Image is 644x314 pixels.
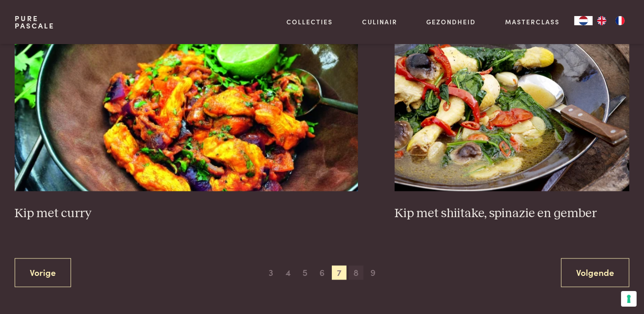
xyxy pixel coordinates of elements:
span: 8 [349,266,363,280]
a: Kip met curry Kip met curry [15,8,358,222]
img: Kip met shiitake, spinazie en gember [395,8,629,191]
button: Uw voorkeuren voor toestemming voor trackingtechnologieën [621,291,637,307]
a: PurePascale [15,15,55,29]
h3: Kip met curry [15,206,358,222]
aside: Language selected: Nederlands [574,16,629,25]
span: 6 [315,266,330,280]
img: Kip met curry [15,8,358,191]
div: Language [574,16,593,25]
span: 4 [281,266,295,280]
a: Gezondheid [427,17,476,27]
a: NL [574,16,593,25]
a: FR [611,16,629,25]
a: Collecties [286,17,333,27]
span: 9 [366,266,380,280]
ul: Language list [593,16,629,25]
span: 3 [264,266,278,280]
a: Volgende [561,258,629,287]
a: EN [593,16,611,25]
a: Vorige [15,258,71,287]
span: 5 [297,266,312,280]
a: Culinair [362,17,397,27]
a: Masterclass [505,17,560,27]
span: 7 [332,266,347,280]
a: Kip met shiitake, spinazie en gember Kip met shiitake, spinazie en gember [395,8,629,222]
h3: Kip met shiitake, spinazie en gember [395,206,629,222]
